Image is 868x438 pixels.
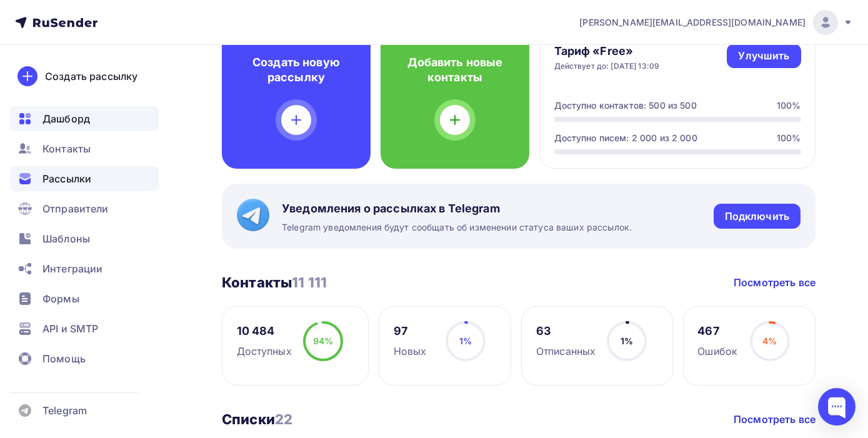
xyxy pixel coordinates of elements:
[222,274,327,291] h3: Контакты
[697,324,737,339] div: 467
[554,132,697,144] div: Доступно писем: 2 000 из 2 000
[10,106,159,131] a: Дашборд
[10,136,159,161] a: Контакты
[459,336,472,346] span: 1%
[621,336,633,346] span: 1%
[242,55,351,85] h4: Создать новую рассылку
[10,226,159,251] a: Шаблоны
[42,321,98,336] span: API и SMTP
[394,324,427,339] div: 97
[313,336,333,346] span: 94%
[42,111,90,126] span: Дашборд
[777,132,801,144] div: 100%
[734,275,816,290] a: Посмотреть все
[734,412,816,427] a: Посмотреть все
[777,99,801,112] div: 100%
[42,291,79,306] span: Формы
[237,344,292,359] div: Доступных
[554,61,660,71] div: Действует до: [DATE] 13:09
[42,201,109,216] span: Отправители
[762,336,777,346] span: 4%
[42,141,91,156] span: Контакты
[282,221,632,234] span: Telegram уведомления будут сообщать об изменении статуса ваших рассылок.
[42,171,91,186] span: Рассылки
[554,44,660,59] h4: Тариф «Free»
[554,99,697,112] div: Доступно контактов: 500 из 500
[536,344,596,359] div: Отписанных
[282,201,632,216] span: Уведомления о рассылках в Telegram
[401,55,509,85] h4: Добавить новые контакты
[10,196,159,221] a: Отправители
[237,324,292,339] div: 10 484
[42,351,86,366] span: Помощь
[45,69,137,84] div: Создать рассылку
[394,344,427,359] div: Новых
[536,324,596,339] div: 63
[725,209,789,224] div: Подключить
[292,274,327,291] span: 11 111
[738,49,789,63] div: Улучшить
[42,403,87,418] span: Telegram
[42,231,90,246] span: Шаблоны
[10,286,159,311] a: Формы
[579,10,853,35] a: [PERSON_NAME][EMAIL_ADDRESS][DOMAIN_NAME]
[697,344,737,359] div: Ошибок
[222,411,292,428] h3: Списки
[275,411,292,427] span: 22
[42,261,102,276] span: Интеграции
[10,166,159,191] a: Рассылки
[579,16,806,29] span: [PERSON_NAME][EMAIL_ADDRESS][DOMAIN_NAME]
